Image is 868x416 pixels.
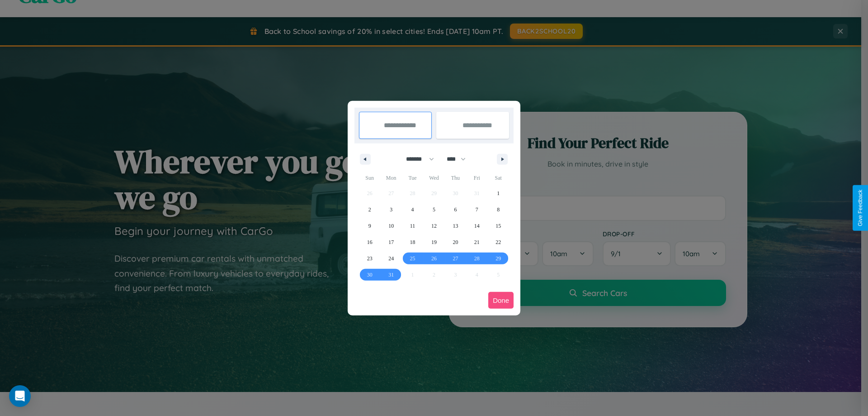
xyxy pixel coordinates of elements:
[497,201,500,218] span: 8
[431,218,437,234] span: 12
[9,385,31,407] div: Open Intercom Messenger
[857,190,863,226] div: Give Feedback
[410,218,415,234] span: 11
[402,201,423,218] button: 4
[402,250,423,267] button: 25
[466,218,487,234] button: 14
[474,234,480,250] span: 21
[359,171,380,185] span: Sun
[423,218,444,234] button: 12
[466,201,487,218] button: 7
[497,185,500,201] span: 1
[488,234,509,250] button: 22
[431,234,437,250] span: 19
[359,201,380,218] button: 2
[445,250,466,267] button: 27
[433,201,435,218] span: 5
[453,250,458,267] span: 27
[474,250,480,267] span: 28
[423,250,444,267] button: 26
[367,267,373,283] span: 30
[488,171,509,185] span: Sat
[445,218,466,234] button: 13
[388,234,394,250] span: 17
[380,201,401,218] button: 3
[402,171,423,185] span: Tue
[466,171,487,185] span: Fri
[476,201,478,218] span: 7
[368,218,371,234] span: 9
[454,201,457,218] span: 6
[495,250,501,267] span: 29
[367,250,373,267] span: 23
[380,234,401,250] button: 17
[359,250,380,267] button: 23
[423,171,444,185] span: Wed
[388,218,394,234] span: 10
[380,267,401,283] button: 31
[423,234,444,250] button: 19
[402,218,423,234] button: 11
[410,250,415,267] span: 25
[488,185,509,201] button: 1
[402,234,423,250] button: 18
[390,201,392,218] span: 3
[453,234,458,250] span: 20
[431,250,437,267] span: 26
[380,250,401,267] button: 24
[359,218,380,234] button: 9
[453,218,458,234] span: 13
[488,218,509,234] button: 15
[380,218,401,234] button: 10
[380,171,401,185] span: Mon
[488,201,509,218] button: 8
[495,218,501,234] span: 15
[411,201,414,218] span: 4
[368,201,371,218] span: 2
[410,234,415,250] span: 18
[359,234,380,250] button: 16
[474,218,480,234] span: 14
[445,234,466,250] button: 20
[445,201,466,218] button: 6
[423,201,444,218] button: 5
[488,250,509,267] button: 29
[488,292,514,309] button: Done
[388,250,394,267] span: 24
[495,234,501,250] span: 22
[367,234,373,250] span: 16
[359,267,380,283] button: 30
[466,234,487,250] button: 21
[466,250,487,267] button: 28
[445,171,466,185] span: Thu
[388,267,394,283] span: 31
